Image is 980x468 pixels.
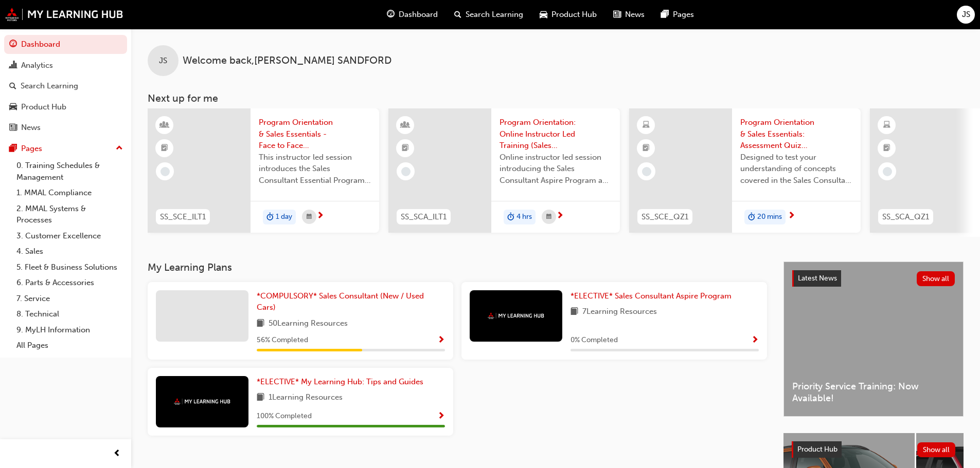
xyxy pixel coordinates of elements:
button: Show all [917,442,956,457]
span: SS_SCA_QZ1 [882,211,929,223]
span: learningResourceType_ELEARNING-icon [883,119,890,132]
span: Pages [673,9,694,21]
span: book-icon [257,391,264,404]
span: next-icon [316,212,324,221]
a: 0. Training Schedules & Management [12,158,127,185]
span: learningRecordVerb_NONE-icon [883,167,892,176]
button: DashboardAnalyticsSearch LearningProduct HubNews [4,33,127,139]
span: SS_SCE_QZ1 [642,211,688,223]
a: Latest NewsShow allPriority Service Training: Now Available! [783,261,964,417]
span: book-icon [571,306,578,319]
span: book-icon [257,317,264,330]
span: booktick-icon [402,142,409,155]
span: 20 mins [757,211,782,223]
a: 7. Service [12,291,127,307]
span: Program Orientation & Sales Essentials: Assessment Quiz (Sales Consultant Essential Program) [740,117,852,152]
span: 100 % Completed [257,410,312,422]
span: 50 Learning Resources [269,317,348,330]
span: Program Orientation: Online Instructor Led Training (Sales Consultant Aspire Program) [500,117,612,152]
span: learningResourceType_INSTRUCTOR_LED-icon [161,119,168,132]
a: Latest NewsShow all [792,270,955,287]
h3: My Learning Plans [148,261,767,273]
span: search-icon [9,82,16,91]
button: Show Progress [437,410,445,423]
a: 6. Parts & Accessories [12,275,127,291]
a: SS_SCE_QZ1Program Orientation & Sales Essentials: Assessment Quiz (Sales Consultant Essential Pro... [629,108,861,233]
span: Latest News [798,274,837,283]
span: booktick-icon [161,142,168,155]
span: JS [962,9,970,21]
span: pages-icon [661,8,669,21]
span: *COMPULSORY* Sales Consultant (New / Used Cars) [257,291,424,312]
div: Product Hub [21,101,66,113]
span: 56 % Completed [257,334,308,346]
span: learningRecordVerb_NONE-icon [401,167,411,176]
button: Show all [917,271,955,286]
span: 1 Learning Resources [269,391,343,404]
a: 8. Technical [12,306,127,322]
span: News [625,9,645,21]
a: car-iconProduct Hub [531,4,605,25]
span: news-icon [613,8,621,21]
span: SS_SCA_ILT1 [401,211,447,223]
div: News [21,122,41,134]
img: mmal [488,312,544,319]
span: car-icon [9,103,17,112]
span: calendar-icon [307,211,312,223]
span: duration-icon [266,211,274,224]
button: Show Progress [437,334,445,347]
span: learningResourceType_INSTRUCTOR_LED-icon [402,119,409,132]
span: *ELECTIVE* Sales Consultant Aspire Program [571,291,732,301]
img: mmal [174,398,230,405]
span: calendar-icon [546,211,551,223]
span: Search Learning [466,9,523,21]
span: 4 hrs [516,211,532,223]
button: JS [957,6,975,24]
a: Dashboard [4,35,127,54]
span: SS_SCE_ILT1 [160,211,206,223]
span: duration-icon [507,211,514,224]
a: 5. Fleet & Business Solutions [12,259,127,275]
span: Show Progress [437,412,445,421]
span: Dashboard [399,9,438,21]
a: guage-iconDashboard [379,4,446,25]
span: Show Progress [437,336,445,345]
div: Analytics [21,60,53,71]
a: 1. MMAL Compliance [12,185,127,201]
a: 4. Sales [12,244,127,259]
span: up-icon [116,142,123,155]
span: next-icon [556,212,564,221]
span: chart-icon [9,61,17,70]
span: car-icon [540,8,547,21]
a: SS_SCA_ILT1Program Orientation: Online Instructor Led Training (Sales Consultant Aspire Program)O... [388,108,620,233]
span: Designed to test your understanding of concepts covered in the Sales Consultant Essential Program... [740,152,852,186]
span: Program Orientation & Sales Essentials - Face to Face Instructor Led Training (Sales Consultant E... [259,117,371,152]
span: next-icon [788,212,795,221]
a: Analytics [4,56,127,75]
span: 0 % Completed [571,334,618,346]
span: duration-icon [748,211,755,224]
span: Online instructor led session introducing the Sales Consultant Aspire Program and outlining what ... [500,152,612,186]
a: *ELECTIVE* My Learning Hub: Tips and Guides [257,376,427,388]
button: Pages [4,139,127,158]
a: Search Learning [4,77,127,96]
span: prev-icon [113,447,121,460]
span: pages-icon [9,144,17,154]
span: learningRecordVerb_NONE-icon [642,167,651,176]
a: news-iconNews [605,4,653,25]
img: mmal [5,8,123,21]
span: learningRecordVerb_NONE-icon [161,167,170,176]
a: 3. Customer Excellence [12,228,127,244]
span: 7 Learning Resources [582,306,657,319]
a: 2. MMAL Systems & Processes [12,201,127,228]
span: news-icon [9,123,17,133]
a: News [4,118,127,137]
span: guage-icon [9,40,17,49]
a: All Pages [12,338,127,353]
span: Show Progress [751,336,759,345]
a: Product Hub [4,98,127,117]
span: *ELECTIVE* My Learning Hub: Tips and Guides [257,377,423,386]
span: JS [159,55,167,67]
div: Pages [21,143,42,155]
span: 1 day [276,211,292,223]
